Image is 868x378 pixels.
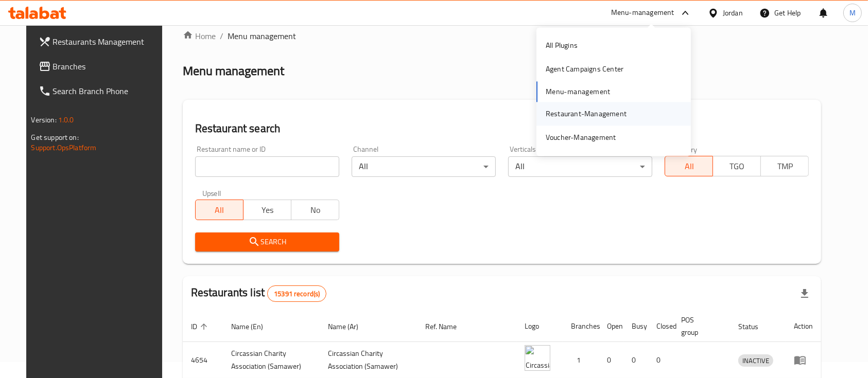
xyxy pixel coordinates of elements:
[623,311,648,342] th: Busy
[328,320,372,333] span: Name (Ar)
[546,64,623,75] div: Agent Campaigns Center
[352,156,496,177] div: All
[183,30,822,42] nav: breadcrumb
[717,159,757,174] span: TGO
[648,311,673,342] th: Closed
[183,63,284,79] h2: Menu management
[220,30,223,42] li: /
[599,311,623,342] th: Open
[228,30,296,42] span: Menu management
[191,320,211,333] span: ID
[546,108,627,119] div: Restaurant-Management
[183,30,216,42] a: Home
[738,320,772,333] span: Status
[792,281,817,306] div: Export file
[738,355,773,367] span: INACTIVE
[200,203,239,218] span: All
[525,345,550,371] img: ​Circassian ​Charity ​Association​ (Samawer)
[31,141,97,154] a: Support.OpsPlatform
[53,60,163,73] span: Branches
[203,236,331,248] span: Search
[713,156,761,176] button: TGO
[425,320,470,333] span: Ref. Name
[723,7,743,19] div: Jordan
[760,156,809,176] button: TMP
[195,156,339,177] input: Search for restaurant name or ID..
[516,311,563,342] th: Logo
[546,40,578,51] div: All Plugins
[508,156,652,177] div: All
[30,29,171,54] a: Restaurants Management
[195,232,339,251] button: Search
[243,200,291,220] button: Yes
[31,113,57,127] span: Version:
[195,200,244,220] button: All
[202,189,221,196] label: Upsell
[794,354,813,366] div: Menu
[296,203,335,218] span: No
[665,156,713,176] button: All
[786,311,821,342] th: Action
[248,203,287,218] span: Yes
[268,289,326,299] span: 15391 record(s)
[291,200,339,220] button: No
[58,113,74,127] span: 1.0.0
[191,285,327,302] h2: Restaurants list
[53,85,163,97] span: Search Branch Phone
[267,285,326,302] div: Total records count
[669,159,709,174] span: All
[611,7,674,19] div: Menu-management
[849,7,856,19] span: M
[563,311,599,342] th: Branches
[546,132,616,143] div: Voucher-Management
[765,159,805,174] span: TMP
[30,79,171,103] a: Search Branch Phone
[30,54,171,79] a: Branches
[53,35,163,48] span: Restaurants Management
[31,131,79,144] span: Get support on:
[681,314,718,338] span: POS group
[231,320,276,333] span: Name (En)
[195,121,809,136] h2: Restaurant search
